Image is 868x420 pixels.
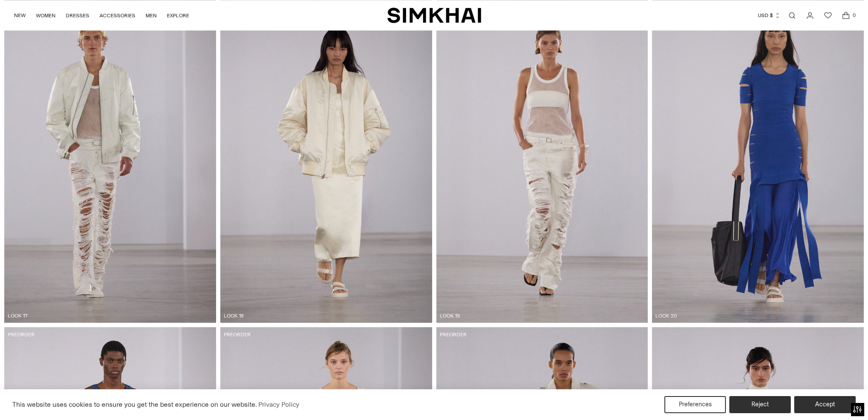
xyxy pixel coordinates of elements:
[146,6,157,25] a: MEN
[837,7,854,24] a: Open cart modal
[850,11,858,19] span: 0
[758,6,780,25] button: USD $
[819,7,836,24] a: Wishlist
[66,6,89,25] a: DRESSES
[12,400,257,408] span: This website uses cookies to ensure you get the best experience on our website.
[36,6,56,25] a: WOMEN
[655,311,867,319] div: LOOK 20
[664,396,726,413] button: Preferences
[387,7,481,23] a: SIMKHAI
[794,396,856,413] button: Accept
[14,6,26,25] a: NEW
[801,7,818,24] a: Go to the account page
[729,396,791,413] button: Reject
[783,7,801,24] a: Open search modal
[257,398,301,411] a: Privacy Policy (opens in a new tab)
[167,6,189,25] a: EXPLORE
[440,311,652,319] div: LOOK 19
[8,311,219,319] div: LOOK 17
[99,6,135,25] a: ACCESSORIES
[224,311,435,319] div: LOOK 18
